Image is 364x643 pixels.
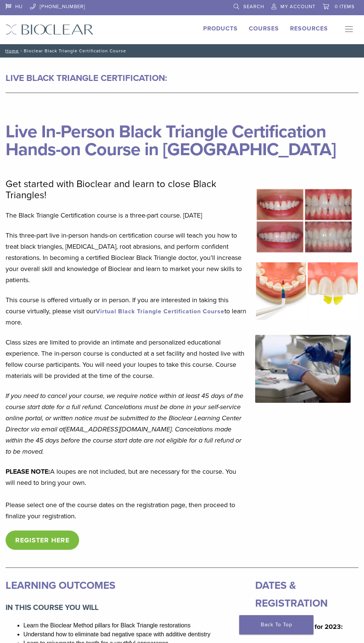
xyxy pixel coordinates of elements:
[249,25,279,32] a: Courses
[19,49,24,53] span: /
[203,25,238,32] a: Products
[255,577,358,612] h3: DATES & REGISTRATION
[6,577,246,594] h3: LEARNING OUTCOMES
[280,4,315,10] span: My Account
[6,466,246,522] p: A loupes are not included, but are necessary for the course. You will need to bring your own. Ple...
[6,294,246,328] p: This course is offered virtually or in person. If you are interested in taking this course virtua...
[6,73,167,84] strong: LIVE BLACK TRIANGLE CERTIFICATION:
[23,630,246,639] li: Understand how to eliminate bad negative space with additive dentistry
[6,24,94,35] img: Bioclear
[290,25,328,32] a: Resources
[6,179,246,201] p: Get started with Bioclear and learn to close Black Triangles!
[335,4,355,10] span: 0 items
[6,531,79,550] a: REGISTER HERE
[23,621,246,630] li: Learn the Bioclear Method pillars for Black Triangle restorations
[6,337,246,381] p: Class sizes are limited to provide an intimate and personalized educational experience. The in-pe...
[6,603,98,612] strong: IN THIS COURSE YOU WILL
[6,467,50,476] strong: PLEASE NOTE:
[6,230,246,285] p: This three-part live in-person hands-on certification course will teach you how to treat black tr...
[6,105,358,159] h1: Live In-Person Black Triangle Certification Hands-on Course in [GEOGRAPHIC_DATA]
[96,308,224,315] a: Virtual Black Triangle Certification Course
[339,24,358,35] nav: Primary Navigation
[3,48,19,53] a: Home
[239,615,313,634] a: Back To Top
[243,4,264,10] span: Search
[6,210,246,221] p: The Black Triangle Certification course is a three-part course. [DATE]
[6,392,243,456] em: If you need to cancel your course, we require notice within at least 45 days of the course start ...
